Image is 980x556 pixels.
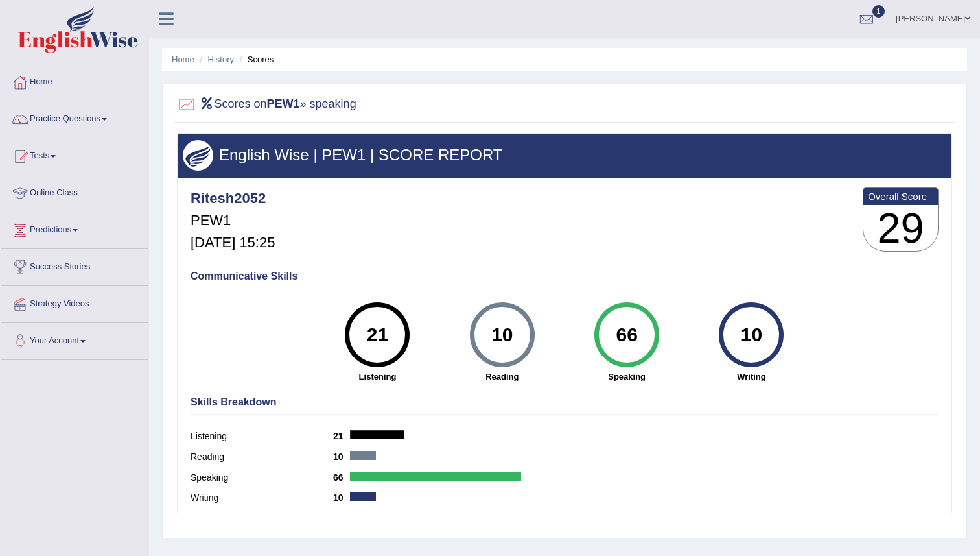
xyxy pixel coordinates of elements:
[208,54,234,64] a: History
[603,308,650,362] div: 66
[1,101,148,134] a: Practice Questions
[191,213,275,228] h5: PEW1
[354,308,401,362] div: 21
[695,370,807,383] strong: Writing
[447,370,558,383] strong: Reading
[191,450,333,464] label: Reading
[1,64,148,97] a: Home
[1,286,148,319] a: Strategy Videos
[237,53,274,66] li: Scores
[872,5,885,18] span: 1
[1,138,148,171] a: Tests
[191,235,275,250] h5: [DATE] 15:25
[177,95,356,114] h2: Scores on » speaking
[183,140,213,171] img: wings.png
[333,452,350,462] b: 10
[1,323,148,356] a: Your Account
[321,370,433,383] strong: Listening
[868,191,933,202] b: Overall Score
[478,308,526,362] div: 10
[1,212,148,245] a: Predictions
[1,175,148,208] a: Online Class
[191,471,333,485] label: Speaking
[333,472,350,483] b: 66
[267,97,300,110] b: PEW1
[1,249,148,282] a: Success Stories
[333,431,350,441] b: 21
[571,370,682,383] strong: Speaking
[172,54,194,64] a: Home
[183,147,946,163] h3: English Wise | PEW1 | SCORE REPORT
[191,191,275,206] h4: Ritesh2052
[333,492,350,503] b: 10
[863,205,938,252] h3: 29
[191,491,333,505] label: Writing
[191,429,333,443] label: Listening
[191,271,939,282] h4: Communicative Skills
[191,396,939,408] h4: Skills Breakdown
[728,308,775,362] div: 10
